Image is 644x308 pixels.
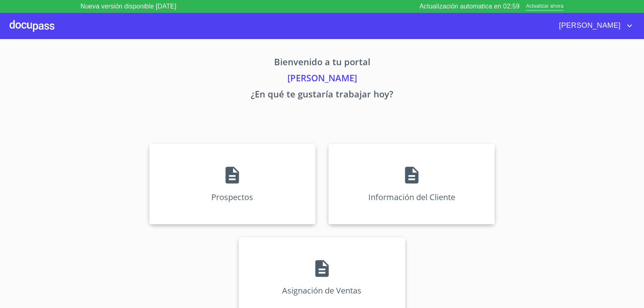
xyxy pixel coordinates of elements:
[211,192,253,203] p: Prospectos
[80,2,176,11] p: Nueva versión disponible [DATE]
[526,2,563,11] span: Actualizar ahora
[553,19,634,32] button: account of current user
[419,2,520,11] p: Actualización automatica en 02:59
[74,87,570,103] p: ¿En qué te gustaría trabajar hoy?
[74,55,570,71] p: Bienvenido a tu portal
[74,71,570,87] p: [PERSON_NAME]
[282,285,361,296] p: Asignación de Ventas
[368,192,455,203] p: Información del Cliente
[553,19,625,32] span: [PERSON_NAME]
